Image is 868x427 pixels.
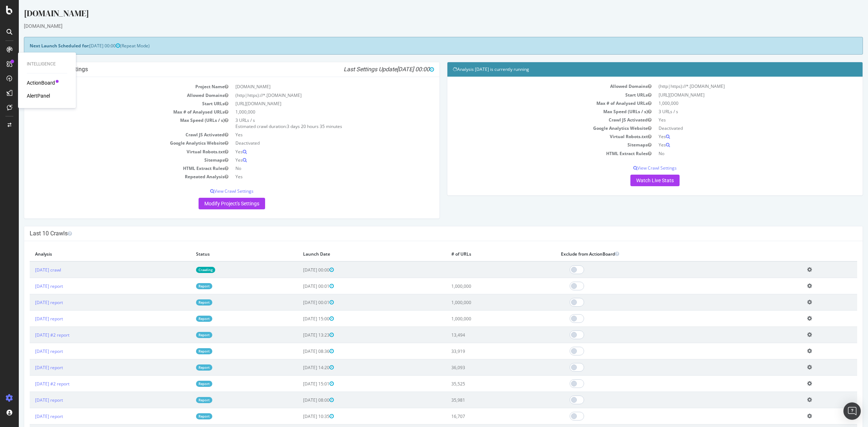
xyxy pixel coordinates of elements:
th: Analysis [11,247,172,261]
td: Yes [636,141,838,149]
div: Intelligence [27,61,67,67]
span: [DATE] 15:00 [284,316,315,322]
div: Open Intercom Messenger [843,402,861,420]
a: [DATE] report [16,283,44,289]
td: 1,000,000 [636,99,838,107]
strong: Next Launch Scheduled for: [11,43,71,49]
td: 1,000,000 [213,108,415,116]
h4: Analysis [DATE] is currently running [434,66,838,73]
h4: Project Global Settings [11,66,415,73]
td: Max # of Analysed URLs [434,99,636,107]
a: Report [177,283,193,289]
td: HTML Extract Rules [434,149,636,158]
span: [DATE] 14:20 [284,364,315,371]
a: Report [177,364,193,371]
td: No [636,149,838,158]
th: Exclude from ActionBoard [537,247,783,261]
a: Report [177,381,193,387]
td: Yes [213,131,415,139]
a: Modify Project's Settings [180,198,246,209]
a: Report [177,397,193,403]
td: Yes [636,116,838,124]
td: Yes [213,156,415,164]
td: No [213,164,415,172]
td: 3 URLs / s [636,107,838,116]
span: [DATE] 00:01 [284,283,315,289]
td: Deactivated [636,124,838,132]
td: (http|https)://*.[DOMAIN_NAME] [213,91,415,99]
td: Allowed Domains [434,82,636,90]
td: Max Speed (URLs / s) [11,116,213,131]
a: [DATE] report [16,413,44,419]
td: Crawl JS Activated [434,116,636,124]
td: HTML Extract Rules [11,164,213,172]
a: Report [177,316,193,322]
div: [DOMAIN_NAME] [5,7,844,22]
a: [DATE] #2 report [16,381,51,387]
td: Virtual Robots.txt [434,132,636,141]
span: [DATE] 00:00 [284,267,315,273]
span: [DATE] 00:00 [378,66,415,73]
td: 3 URLs / s Estimated crawl duration: [213,116,415,131]
td: 1,000,000 [427,294,537,311]
a: [DATE] #2 report [16,332,51,338]
a: Report [177,348,193,354]
td: Start URLs [11,99,213,108]
td: 36,093 [427,359,537,376]
a: [DATE] report [16,348,44,354]
span: [DATE] 15:01 [284,381,315,387]
a: [DATE] report [16,364,44,371]
a: Report [177,332,193,338]
td: Sitemaps [434,141,636,149]
td: Crawl JS Activated [11,131,213,139]
th: # of URLs [427,247,537,261]
span: [DATE] 00:00 [71,43,101,49]
span: [DATE] 10:35 [284,413,315,419]
th: Status [172,247,279,261]
i: Last Settings Update [325,66,415,73]
td: [DOMAIN_NAME] [213,82,415,91]
td: Max Speed (URLs / s) [434,107,636,116]
td: 1,000,000 [427,278,537,294]
td: Deactivated [213,139,415,147]
td: Virtual Robots.txt [11,148,213,156]
td: 35,525 [427,376,537,392]
h4: Last 10 Crawls [11,230,838,237]
div: (Repeat Mode) [5,37,844,55]
span: [DATE] 08:36 [284,348,315,354]
a: [DATE] report [16,397,44,403]
span: 3 days 20 hours 35 minutes [268,123,323,129]
td: Google Analytics Website [434,124,636,132]
span: [DATE] 08:00 [284,397,315,403]
td: Allowed Domains [11,91,213,99]
td: Google Analytics Website [11,139,213,147]
td: 1,000,000 [427,311,537,327]
td: Yes [213,172,415,181]
td: 35,981 [427,392,537,408]
a: Report [177,299,193,306]
td: (http|https)://*.[DOMAIN_NAME] [636,82,838,90]
div: [DOMAIN_NAME] [5,22,844,30]
a: Crawling [177,267,196,273]
th: Launch Date [279,247,427,261]
td: 33,919 [427,343,537,359]
td: Yes [213,148,415,156]
span: [DATE] 00:01 [284,299,315,306]
td: Repeated Analysis [11,172,213,181]
a: Watch Live Stats [612,175,661,186]
a: ActionBoard [27,79,55,86]
td: [URL][DOMAIN_NAME] [636,91,838,99]
td: [URL][DOMAIN_NAME] [213,99,415,108]
td: Start URLs [434,91,636,99]
td: 16,707 [427,408,537,424]
a: AlertPanel [27,92,50,99]
a: [DATE] crawl [16,267,42,273]
a: [DATE] report [16,316,44,322]
p: View Crawl Settings [11,188,415,194]
td: Sitemaps [11,156,213,164]
p: View Crawl Settings [434,165,838,171]
span: [DATE] 13:23 [284,332,315,338]
td: Project Name [11,82,213,91]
